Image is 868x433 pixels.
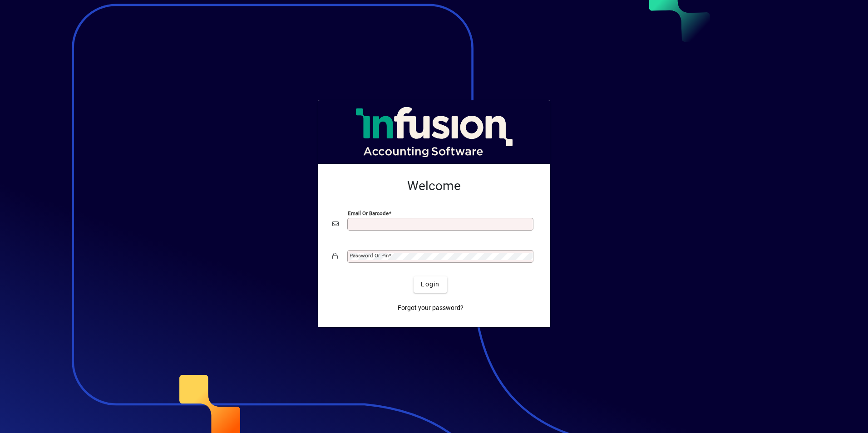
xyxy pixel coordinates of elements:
mat-label: Password or Pin [350,252,389,259]
span: Forgot your password? [398,303,464,313]
span: Login [421,280,439,289]
mat-label: Email or Barcode [348,210,389,216]
button: Login [414,276,447,293]
h2: Welcome [332,178,536,194]
a: Forgot your password? [394,300,467,316]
